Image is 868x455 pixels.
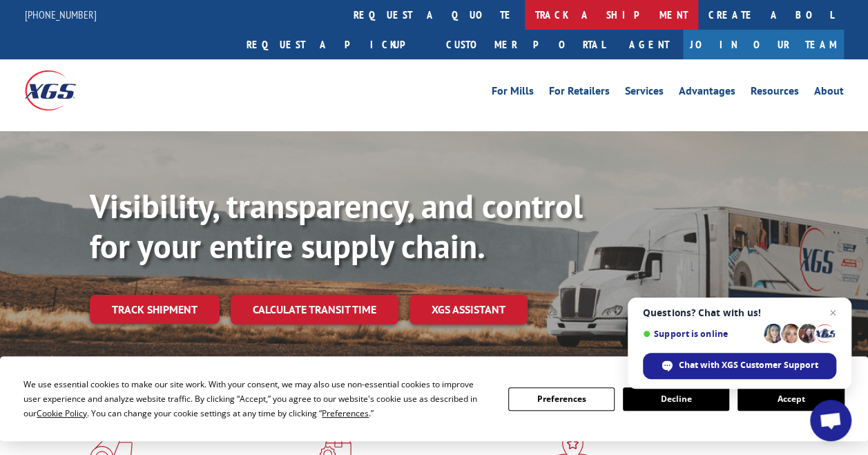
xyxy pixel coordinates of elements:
a: Customer Portal [436,30,615,59]
button: Accept [737,387,844,411]
a: Services [625,86,664,101]
a: About [814,86,844,101]
a: Track shipment [90,295,220,324]
span: Cookie Policy [37,407,87,419]
a: Agent [615,30,683,59]
span: Close chat [824,304,841,321]
div: We use essential cookies to make our site work. With your consent, we may also use non-essential ... [23,377,491,420]
button: Decline [623,387,729,411]
a: XGS ASSISTANT [409,295,528,325]
a: Join Our Team [683,30,844,59]
div: Open chat [810,400,851,441]
span: Questions? Chat with us! [643,307,836,318]
a: Request a pickup [236,30,436,59]
a: [PHONE_NUMBER] [25,8,97,21]
a: Resources [751,86,799,101]
b: Visibility, transparency, and control for your entire supply chain. [90,184,583,267]
span: Support is online [643,329,759,339]
span: Preferences [322,407,369,419]
a: Calculate transit time [231,295,398,325]
a: For Retailers [549,86,610,101]
span: Chat with XGS Customer Support [679,359,818,371]
button: Preferences [508,387,615,411]
a: Advantages [679,86,735,101]
div: Chat with XGS Customer Support [643,353,836,379]
a: For Mills [492,86,534,101]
